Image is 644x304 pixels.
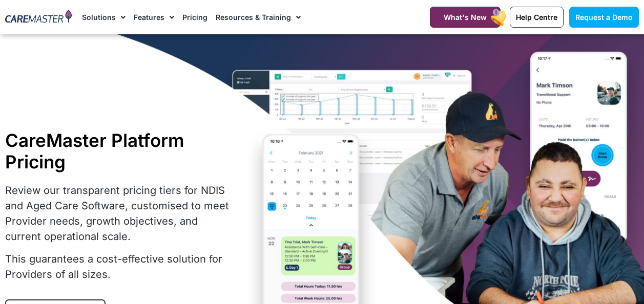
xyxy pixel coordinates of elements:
[444,13,487,21] span: What's New
[5,251,230,282] p: This guarantees a cost-effective solution for Providers of all sizes.
[430,7,501,28] a: What's New
[569,7,639,28] a: Request a Demo
[516,13,557,21] span: Help Centre
[510,7,564,28] a: Help Centre
[5,10,72,25] img: CareMaster Logo
[5,183,230,244] p: Review our transparent pricing tiers for NDIS and Aged Care Software, customised to meet Provider...
[575,13,633,21] span: Request a Demo
[5,129,230,172] h1: CareMaster Platform Pricing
